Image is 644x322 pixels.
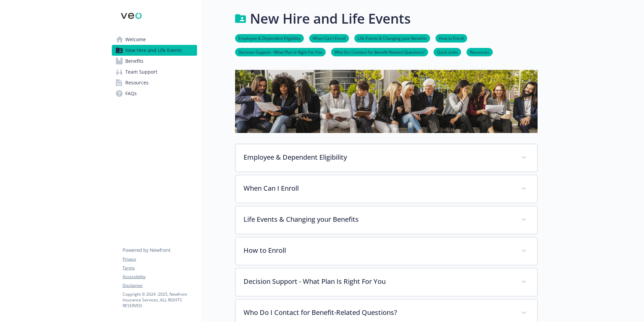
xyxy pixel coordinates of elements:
[112,45,197,56] a: New Hire and Life Events
[123,291,197,308] p: Copyright © 2024 - 2025 , Newfront Insurance Services, ALL RIGHTS RESERVED
[112,34,197,45] a: Welcome
[123,274,197,280] a: Accessibility
[125,34,146,45] span: Welcome
[331,49,428,55] a: Who Do I Contact for Benefit-Related Questions?
[309,35,349,41] a: When Can I Enroll
[244,276,513,287] p: Decision Support - What Plan Is Right For You
[125,66,157,77] span: Team Support
[125,77,149,88] span: Resources
[112,56,197,66] a: Benefits
[244,245,513,256] p: How to Enroll
[244,183,513,193] p: When Can I Enroll
[235,268,537,296] div: Decision Support - What Plan Is Right For You
[250,8,411,29] h1: New Hire and Life Events
[244,214,513,224] p: Life Events & Changing your Benefits
[112,88,197,99] a: FAQs
[244,152,513,162] p: Employee & Dependent Eligibility
[235,35,304,41] a: Employee & Dependent Eligibility
[235,206,537,234] div: Life Events & Changing your Benefits
[235,49,326,55] a: Decision Support - What Plan Is Right For You
[123,265,197,271] a: Terms
[123,256,197,262] a: Privacy
[433,49,461,55] a: Quick Links
[125,88,137,99] span: FAQs
[125,45,182,56] span: New Hire and Life Events
[466,49,493,55] a: Resources
[235,70,538,133] img: new hire page banner
[436,35,467,41] a: How to Enroll
[244,307,513,318] p: Who Do I Contact for Benefit-Related Questions?
[235,144,537,172] div: Employee & Dependent Eligibility
[112,77,197,88] a: Resources
[125,56,143,66] span: Benefits
[112,66,197,77] a: Team Support
[354,35,430,41] a: Life Events & Changing your Benefits
[235,237,537,265] div: How to Enroll
[123,283,197,289] a: Disclaimer
[235,175,537,203] div: When Can I Enroll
